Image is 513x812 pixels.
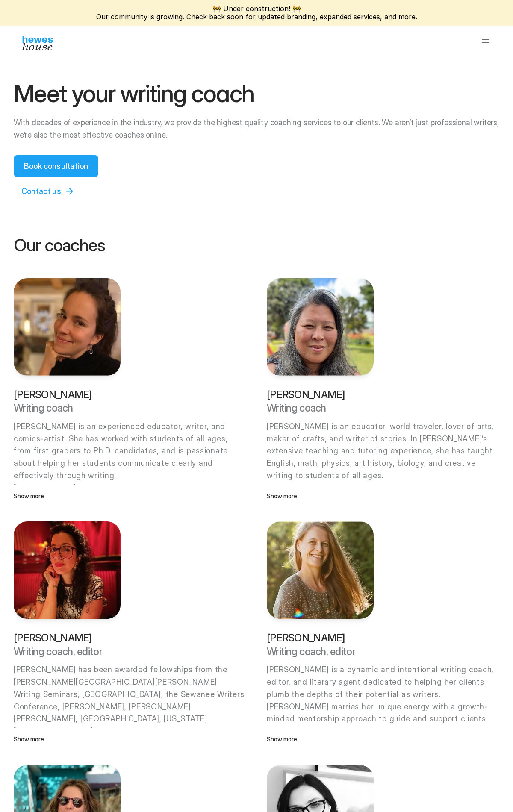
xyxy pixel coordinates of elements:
[14,633,121,643] p: [PERSON_NAME]
[24,160,88,172] p: Book consultation
[267,633,374,643] p: [PERSON_NAME]
[14,646,121,657] p: Writing coach, editor
[14,664,246,787] p: [PERSON_NAME] has been awarded fellowships from the [PERSON_NAME][GEOGRAPHIC_DATA][PERSON_NAME] W...
[14,117,499,141] p: With decades of experience in the industry, we provide the highest quality coaching services to o...
[267,278,374,376] img: Ky Huynh, one of the Hewes House book editors and book coach, also runs a writing class as a writ...
[267,664,499,738] p: [PERSON_NAME] is a dynamic and intentional writing coach, editor, and literary agent dedicated to...
[21,185,61,197] p: Contact us
[267,389,374,400] p: [PERSON_NAME]
[14,491,121,501] p: Show more
[14,403,121,413] p: Writing coach
[267,421,499,482] p: [PERSON_NAME] is an educator, world traveler, lover of arts, maker of crafts, and writer of stori...
[14,236,499,254] p: Our coaches
[96,13,417,21] p: Our community is growing. Check back soon for updated branding, expanded services, and more.
[14,735,121,744] p: Show more
[14,521,121,619] img: Porochista Khakpour, one of the Hewes House book editors and book coach, also runs a writing clas...
[267,521,374,619] img: Maggie Sadler, one of the Hewes House book writing coach, literary agent, one of the best literar...
[14,180,85,202] a: Contact us
[267,491,374,501] p: Show more
[14,81,499,106] h1: Meet your writing coach
[22,36,53,50] img: Hewes House’s book coach services offer creative writing courses, writing class to learn differen...
[14,389,121,400] p: [PERSON_NAME]
[96,5,417,13] p: 🚧 Under construction! 🚧
[14,482,246,605] p: [PERSON_NAME]’s teaching experience began with AmeriCorps’ City Year program, where she served si...
[267,646,374,657] p: Writing coach, editor
[267,403,374,413] p: Writing coach
[14,421,246,482] p: [PERSON_NAME] is an experienced educator, writer, and comics-artist. She has worked with students...
[267,482,499,544] p: Ky holds a B.A. in English and Psychology from [GEOGRAPHIC_DATA] and, perhaps unnecessarily, hold...
[267,735,374,744] p: Show more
